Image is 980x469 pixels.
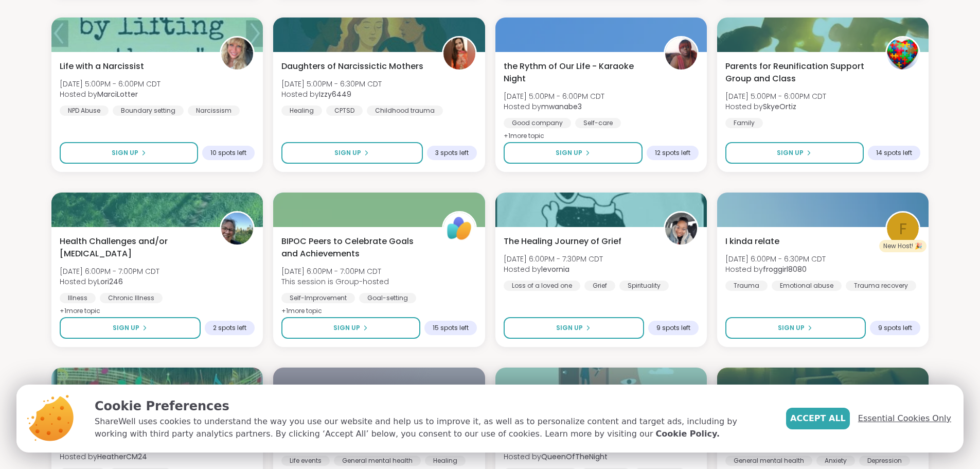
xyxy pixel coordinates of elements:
[575,118,621,128] div: Self-care
[504,281,580,291] div: Loss of a loved one
[443,213,475,245] img: ShareWell
[763,264,807,274] b: froggirl8080
[725,101,826,112] span: Hosted by
[281,142,422,164] button: Sign Up
[60,142,198,164] button: Sign Up
[665,213,697,245] img: levornia
[504,254,603,264] span: [DATE] 6:00PM - 7:30PM CDT
[213,324,246,332] span: 2 spots left
[435,149,469,157] span: 3 spots left
[425,456,466,466] div: Healing
[210,149,246,157] span: 10 spots left
[725,142,864,164] button: Sign Up
[725,317,866,339] button: Sign Up
[281,79,382,89] span: [DATE] 5:00PM - 6:30PM CDT
[665,38,697,70] img: mwanabe3
[60,106,109,116] div: NPD Abuse
[777,148,804,158] span: Sign Up
[326,106,363,116] div: CPTSD
[816,456,855,466] div: Anxiety
[541,101,582,112] b: mwanabe3
[541,264,569,274] b: levornia
[725,118,763,128] div: Family
[60,79,161,89] span: [DATE] 5:00PM - 6:00PM CDT
[725,60,874,85] span: Parents for Reunification Support Group and Class
[763,101,796,112] b: SkyeOrtiz
[556,323,583,333] span: Sign Up
[619,281,669,291] div: Spirituality
[504,60,652,85] span: the Rythm of Our Life - Karaoke Night
[725,254,826,264] span: [DATE] 6:00PM - 6:30PM CDT
[359,293,416,303] div: Goal-setting
[281,317,420,339] button: Sign Up
[879,240,926,252] div: New Host! 🎉
[504,91,604,101] span: [DATE] 5:00PM - 6:00PM CDT
[281,293,355,303] div: Self-Improvement
[334,148,361,158] span: Sign Up
[778,323,805,333] span: Sign Up
[95,415,770,440] p: ShareWell uses cookies to understand the way you use our website and help us to improve it, as we...
[60,293,96,303] div: Illness
[188,106,240,116] div: Narcissism
[899,217,907,241] span: f
[60,276,159,287] span: Hosted by
[846,281,916,291] div: Trauma recovery
[725,91,826,101] span: [DATE] 5:00PM - 6:00PM CDT
[656,428,720,440] a: Cookie Policy.
[786,408,850,429] button: Accept All
[584,281,615,291] div: Grief
[504,118,571,128] div: Good company
[541,451,608,462] b: QueenOfTheNight
[60,89,161,99] span: Hosted by
[443,38,475,70] img: Izzy6449
[433,324,469,332] span: 15 spots left
[887,38,919,70] img: SkyeOrtiz
[334,456,421,466] div: General mental health
[221,213,253,245] img: Lori246
[113,323,139,333] span: Sign Up
[504,451,608,462] span: Hosted by
[97,89,138,99] b: MarciLotter
[504,317,644,339] button: Sign Up
[333,323,360,333] span: Sign Up
[725,456,812,466] div: General mental health
[100,293,163,303] div: Chronic Illness
[60,266,159,276] span: [DATE] 6:00PM - 7:00PM CDT
[60,60,144,73] span: Life with a Narcissist
[281,276,389,287] span: This session is Group-hosted
[281,266,389,276] span: [DATE] 6:00PM - 7:00PM CDT
[60,235,208,260] span: Health Challenges and/or [MEDICAL_DATA]
[112,148,138,158] span: Sign Up
[859,456,910,466] div: Depression
[281,106,322,116] div: Healing
[97,451,147,462] b: HeatherCM24
[281,60,423,73] span: Daughters of Narcissictic Mothers
[113,106,184,116] div: Boundary setting
[60,317,201,339] button: Sign Up
[876,149,912,157] span: 14 spots left
[556,148,582,158] span: Sign Up
[319,89,351,99] b: Izzy6449
[281,89,382,99] span: Hosted by
[281,456,330,466] div: Life events
[655,149,690,157] span: 12 spots left
[281,235,430,260] span: BIPOC Peers to Celebrate Goals and Achievements
[725,264,826,274] span: Hosted by
[504,142,643,164] button: Sign Up
[858,412,951,425] span: Essential Cookies Only
[725,235,779,248] span: I kinda relate
[367,106,443,116] div: Childhood trauma
[504,235,621,248] span: The Healing Journey of Grief
[95,397,770,415] p: Cookie Preferences
[878,324,912,332] span: 9 spots left
[504,101,604,112] span: Hosted by
[221,38,253,70] img: MarciLotter
[790,412,846,425] span: Accept All
[656,324,690,332] span: 9 spots left
[772,281,842,291] div: Emotional abuse
[504,264,603,274] span: Hosted by
[725,281,768,291] div: Trauma
[97,276,123,287] b: Lori246
[60,451,159,462] span: Hosted by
